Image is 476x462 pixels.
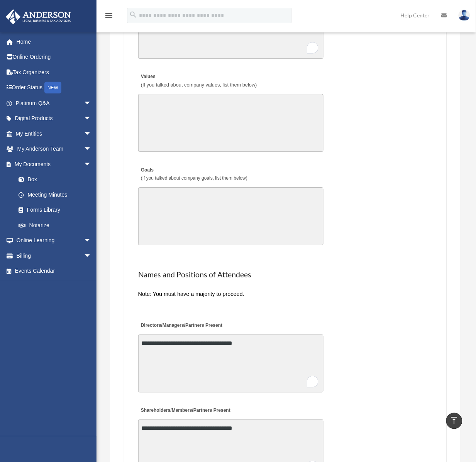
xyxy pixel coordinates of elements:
[138,406,232,416] label: Shareholders/Members/Partners Present
[104,11,113,20] i: menu
[104,14,113,20] a: menu
[138,269,433,280] h2: Names and Positions of Attendees
[141,175,247,181] span: (If you talked about company goals, list them below)
[5,65,103,80] a: Tax Organizers
[84,248,99,264] span: arrow_drop_down
[84,111,99,127] span: arrow_drop_down
[141,82,257,88] span: (If you talked about company values, list them below)
[5,156,103,172] a: My Documentsarrow_drop_down
[84,126,99,142] span: arrow_drop_down
[84,95,99,111] span: arrow_drop_down
[446,413,462,429] a: vertical_align_top
[5,263,103,279] a: Events Calendar
[450,416,459,425] i: vertical_align_top
[3,9,73,24] img: Anderson Advisors Platinum Portal
[44,82,61,93] div: NEW
[11,202,103,218] a: Forms Library
[11,217,103,233] a: Notarize
[138,165,249,183] label: Goals
[459,10,470,21] img: User Pic
[5,248,103,263] a: Billingarrow_drop_down
[5,141,103,157] a: My Anderson Teamarrow_drop_down
[84,141,99,157] span: arrow_drop_down
[5,233,103,248] a: Online Learningarrow_drop_down
[11,187,99,202] a: Meeting Minutes
[138,72,259,90] label: Values
[5,34,103,49] a: Home
[5,49,103,65] a: Online Ordering
[84,156,99,172] span: arrow_drop_down
[138,335,324,392] textarea: To enrich screen reader interactions, please activate Accessibility in Grammarly extension settings
[5,80,103,96] a: Order StatusNEW
[138,291,244,297] span: Note: You must have a majority to proceed.
[84,233,99,249] span: arrow_drop_down
[5,126,103,141] a: My Entitiesarrow_drop_down
[5,111,103,126] a: Digital Productsarrow_drop_down
[138,320,225,331] label: Directors/Managers/Partners Present
[11,172,103,187] a: Box
[5,95,103,111] a: Platinum Q&Aarrow_drop_down
[129,10,137,19] i: search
